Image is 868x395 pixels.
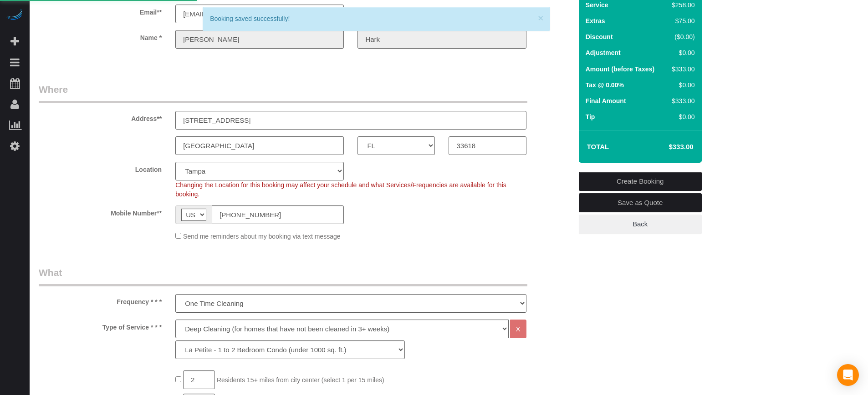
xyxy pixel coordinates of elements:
[586,96,626,105] label: Final Amount
[668,112,694,121] div: $0.00
[357,30,526,49] input: Last Name**
[668,48,694,57] div: $0.00
[538,13,543,23] button: ×
[668,65,694,74] div: $333.00
[586,112,595,121] label: Tip
[175,181,506,198] span: Changing the Location for this booking may affect your schedule and what Services/Frequencies are...
[587,143,609,150] strong: Total
[210,14,542,23] div: Booking saved successfully!
[641,143,693,151] h4: $333.00
[586,80,624,90] label: Tax @ 0.00%
[668,16,694,25] div: $75.00
[32,320,168,332] label: Type of Service * * *
[32,162,168,174] label: Location
[449,136,526,155] input: Zip Code**
[586,48,621,57] label: Adjustment
[579,193,702,212] a: Save as Quote
[212,205,344,224] input: Mobile Number**
[837,364,859,386] div: Open Intercom Messenger
[668,96,694,105] div: $333.00
[668,0,694,10] div: $258.00
[39,266,527,286] legend: What
[5,9,24,22] img: Automaid Logo
[32,205,168,218] label: Mobile Number**
[586,0,608,10] label: Service
[579,215,702,234] a: Back
[586,32,613,41] label: Discount
[586,65,654,74] label: Amount (before Taxes)
[586,16,605,25] label: Extras
[183,233,341,240] span: Send me reminders about my booking via text message
[217,376,384,384] span: Residents 15+ miles from city center (select 1 per 15 miles)
[579,172,702,191] a: Create Booking
[668,80,694,90] div: $0.00
[668,32,694,41] div: ($0.00)
[39,83,527,103] legend: Where
[32,294,168,306] label: Frequency * * *
[32,30,168,42] label: Name *
[175,30,344,49] input: First Name**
